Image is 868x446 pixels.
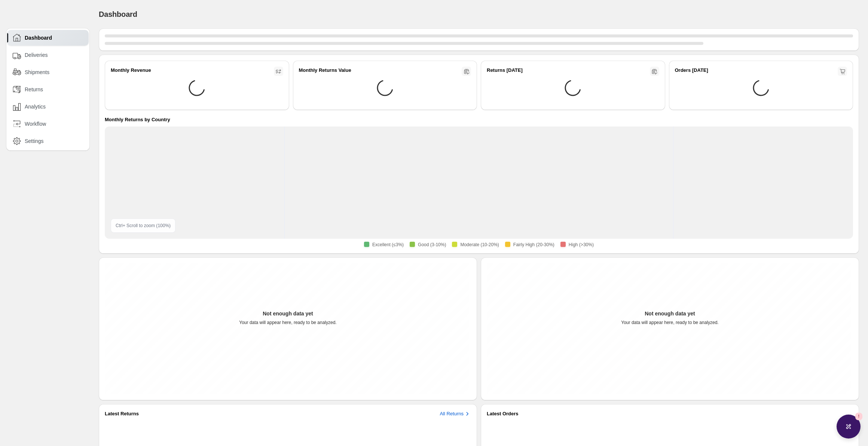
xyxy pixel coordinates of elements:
span: Returns [25,86,43,93]
span: Deliveries [25,51,48,59]
h3: Latest Returns [105,410,139,418]
h3: All Returns [440,410,464,418]
h4: Monthly Returns by Country [105,116,170,123]
span: Dashboard [25,34,52,42]
span: ! [858,413,859,419]
span: Dashboard [99,10,137,18]
h2: Monthly Returns Value [299,67,351,74]
span: Fairly High (20-30%) [513,242,554,248]
span: High (>30%) [569,242,594,248]
h2: Orders [DATE] [675,67,708,74]
h3: Latest Orders [487,410,519,418]
span: Settings [25,137,44,145]
h2: Returns [DATE] [487,67,523,74]
span: Analytics [25,103,46,110]
h2: Monthly Revenue [111,67,151,74]
span: Workflow [25,120,46,128]
span: Good (3-10%) [418,242,446,248]
span: Moderate (10-20%) [460,242,499,248]
div: Ctrl + Scroll to zoom ( 100 %) [111,219,175,233]
button: All Returns [440,410,471,418]
span: Excellent (≤3%) [372,242,404,248]
span: Shipments [25,68,49,76]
